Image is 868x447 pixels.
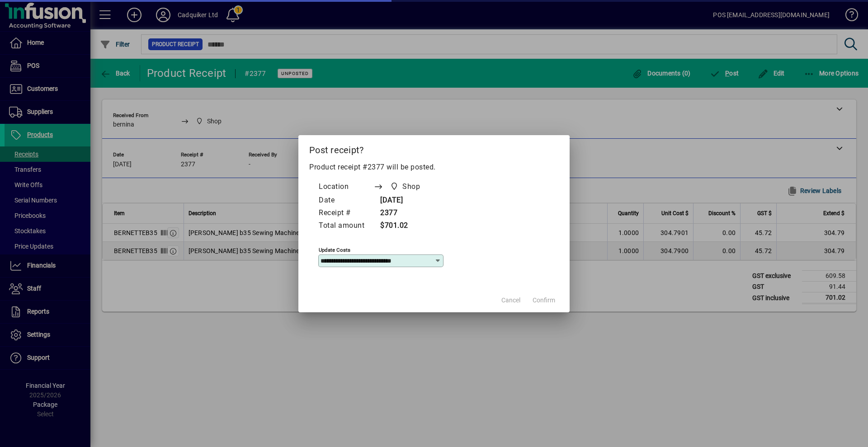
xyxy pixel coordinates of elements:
td: Date [318,194,373,207]
span: Shop [402,181,420,192]
mat-label: Update costs [319,246,350,253]
td: Receipt # [318,207,373,220]
td: $701.02 [373,220,437,232]
td: [DATE] [373,194,437,207]
span: Shop [387,180,424,193]
td: Total amount [318,220,373,232]
h2: Post receipt? [298,135,570,161]
td: 2377 [373,207,437,220]
p: Product receipt #2377 will be posted. [309,162,559,173]
td: Location [318,180,373,194]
